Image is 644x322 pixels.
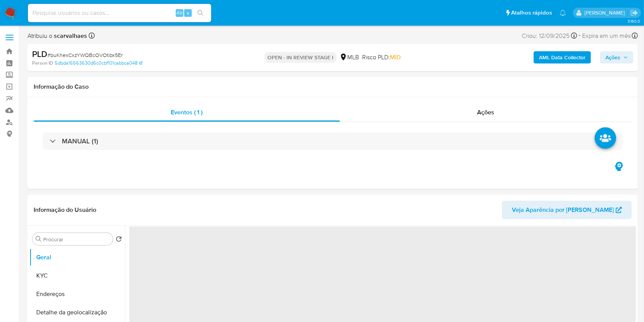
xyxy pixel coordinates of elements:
[187,9,189,16] span: s
[584,9,628,16] p: sara.carvalhaes@mercadopago.com.br
[630,9,638,17] a: Sair
[477,108,495,117] span: Ações
[502,201,632,219] button: Veja Aparência por [PERSON_NAME]
[29,303,125,322] button: Detalhe da geolocalização
[28,8,211,18] input: Pesquise usuários ou casos...
[511,9,552,17] span: Atalhos rápidos
[512,201,614,219] span: Veja Aparência por [PERSON_NAME]
[605,51,620,63] span: Ações
[28,32,87,40] span: Atribuiu o
[582,32,631,40] span: Expira em um mês
[560,10,566,16] a: Notificações
[47,51,123,59] span: # buKhexCxzYWQBcOVOtibx5Er
[55,60,142,67] a: 5dbda16563630d6c0cbf101cabbca048
[362,53,401,62] span: Risco PLD:
[43,236,110,243] input: Procurar
[193,8,208,18] button: search-icon
[52,31,87,40] b: scarvalhaes
[390,53,401,62] span: MID
[34,206,96,214] h1: Informação do Usuário
[340,53,359,62] div: MLB
[29,248,125,267] button: Geral
[43,132,623,150] div: MANUAL (1)
[32,60,53,67] b: Person ID
[176,9,183,16] span: Alt
[62,137,98,145] h3: MANUAL (1)
[32,48,47,60] b: PLD
[29,267,125,285] button: KYC
[522,31,577,41] div: Criou: 12/09/2025
[36,236,42,242] button: Procurar
[129,226,636,322] span: ‌
[539,51,586,63] b: AML Data Collector
[171,108,203,117] span: Eventos ( 1 )
[579,31,581,41] span: -
[264,52,337,63] p: OPEN - IN REVIEW STAGE I
[116,236,122,244] button: Retornar ao pedido padrão
[29,285,125,303] button: Endereços
[534,51,591,63] button: AML Data Collector
[600,51,633,63] button: Ações
[34,83,632,91] h1: Informação do Caso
